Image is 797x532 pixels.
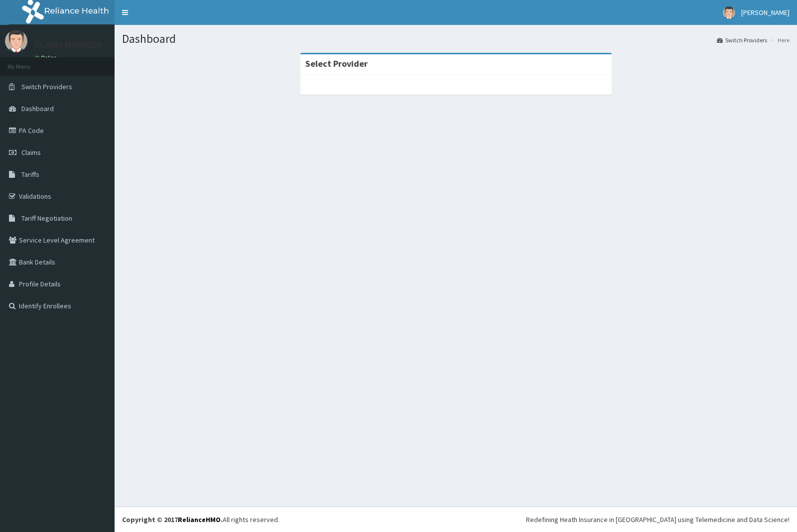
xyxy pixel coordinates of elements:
span: Tariffs [21,170,39,179]
footer: All rights reserved. [115,507,797,532]
img: User Image [723,6,735,19]
div: Redefining Heath Insurance in [GEOGRAPHIC_DATA] using Telemedicine and Data Science! [526,515,790,525]
a: Switch Providers [717,36,767,44]
span: [PERSON_NAME] [741,8,790,17]
strong: Select Provider [305,58,368,69]
a: RelianceHMO [178,515,221,524]
span: Dashboard [21,104,54,113]
h1: Dashboard [122,32,790,45]
span: Tariff Negotiation [21,214,72,223]
span: Claims [21,148,41,157]
img: User Image [5,30,27,52]
p: CLAIMS MANAGER [35,40,102,49]
li: Here [768,36,790,44]
a: Online [35,54,59,61]
strong: Copyright © 2017 . [122,515,223,524]
span: Switch Providers [21,82,72,91]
